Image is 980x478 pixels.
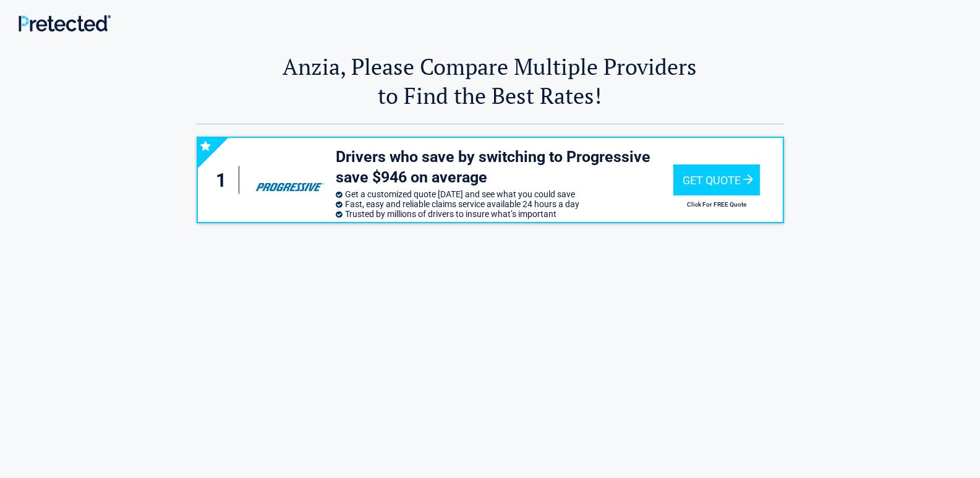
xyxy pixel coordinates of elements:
li: Get a customized quote [DATE] and see what you could save [336,189,673,199]
div: Get Quote [673,164,760,195]
h2: Anzia, Please Compare Multiple Providers to Find the Best Rates! [197,52,784,110]
h2: Click For FREE Quote [673,201,760,208]
li: Fast, easy and reliable claims service available 24 hours a day [336,199,673,209]
div: 1 [210,166,240,194]
li: Trusted by millions of drivers to insure what’s important [336,209,673,219]
img: Main Logo [19,15,111,32]
h3: Drivers who save by switching to Progressive save $946 on average [336,147,673,187]
img: progressive's logo [250,161,329,199]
